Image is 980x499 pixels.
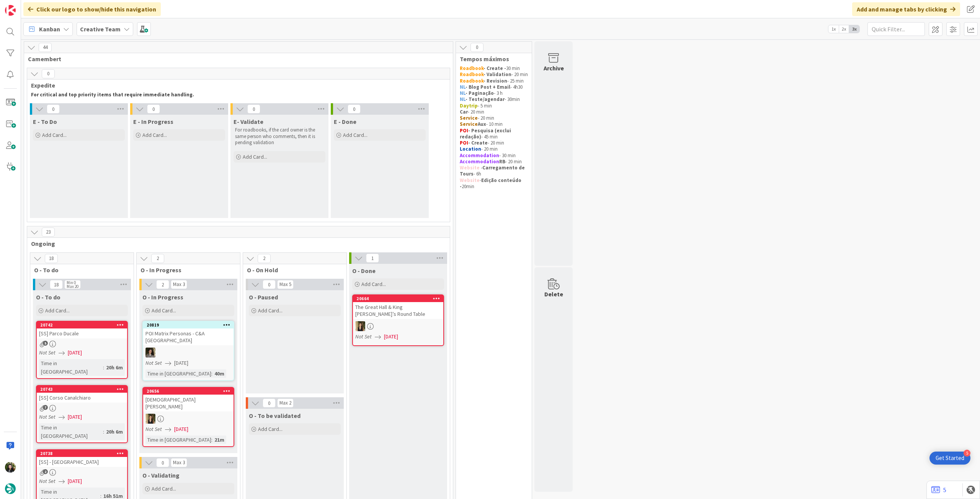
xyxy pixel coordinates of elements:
[80,25,121,33] b: Creative Team
[31,91,194,98] strong: For critical and top priority items that require immediate handling.
[28,55,443,63] span: Camembert
[460,127,468,134] strong: POI
[37,386,127,403] div: 20743[SS] Corso Canalchiaro
[460,78,483,84] strong: Roadbook
[460,102,478,109] strong: Daytrip
[36,385,128,443] a: 20743[SS] Corso CanalchiaroNot Set[DATE]Time in [GEOGRAPHIC_DATA]:20h 6m
[140,266,230,274] span: O - In Progress
[34,266,124,274] span: O - To do
[173,461,185,465] div: Max 3
[42,132,67,138] span: Add Card...
[279,401,291,405] div: Max 2
[104,363,125,372] div: 20h 6m
[145,414,155,424] img: SP
[356,296,443,301] div: 20664
[174,425,188,433] span: [DATE]
[258,254,271,263] span: 2
[867,22,925,36] input: Quick Filter...
[460,96,465,102] strong: NL
[249,412,301,419] span: O - To be validated
[460,90,528,96] p: - 3 h
[68,477,82,485] span: [DATE]
[145,436,211,444] div: Time in [GEOGRAPHIC_DATA]
[36,321,128,379] a: 20742[SS] Parco DucaleNot Set[DATE]Time in [GEOGRAPHIC_DATA]:20h 6m
[142,321,234,381] a: 20819POI Matrix Personas - C&A [GEOGRAPHIC_DATA]MSNot Set[DATE]Time in [GEOGRAPHIC_DATA]:40m
[37,328,127,338] div: [SS] Parco Ducale
[39,413,56,420] i: Not Set
[143,322,234,328] div: 20819
[143,388,234,411] div: 20656[DEMOGRAPHIC_DATA][PERSON_NAME]
[460,152,499,159] strong: Accommodation
[460,153,528,159] p: - 30 min
[460,164,480,171] strong: Website
[828,25,839,33] span: 1x
[145,369,211,378] div: Time in [GEOGRAPHIC_DATA]
[348,104,361,114] span: 0
[43,469,48,474] span: 2
[460,165,528,177] p: - - 6h
[849,25,859,33] span: 3x
[460,55,522,63] span: Tempos máximos
[355,333,372,340] i: Not Set
[263,398,276,408] span: 0
[258,426,283,432] span: Add Card...
[37,322,127,328] div: 20742
[936,454,964,462] div: Get Started
[212,369,226,378] div: 40m
[931,485,946,494] a: 5
[249,293,278,301] span: O - Paused
[460,158,499,165] strong: Accommodation
[39,478,56,484] i: Not Set
[478,121,486,127] strong: Aux
[142,132,167,138] span: Add Card...
[852,2,960,16] div: Add and manage tabs by clicking
[279,283,291,286] div: Max 5
[37,322,127,338] div: 20742[SS] Parco Ducale
[39,423,103,440] div: Time in [GEOGRAPHIC_DATA]
[465,84,510,90] strong: - Blog Post + Email
[460,140,468,146] strong: POI
[143,414,234,424] div: SP
[40,322,127,328] div: 20742
[334,118,356,125] span: E - Done
[143,322,234,345] div: 20819POI Matrix Personas - C&A [GEOGRAPHIC_DATA]
[353,295,443,319] div: 20664The Great Hall & King [PERSON_NAME]’s Round Table
[133,118,173,125] span: E - In Progress
[499,158,505,165] strong: RB
[31,240,440,247] span: Ongoing
[156,280,169,289] span: 2
[68,349,82,357] span: [DATE]
[156,458,169,467] span: 0
[544,289,563,299] div: Delete
[460,164,526,177] strong: Carregamento de Tours
[384,333,398,341] span: [DATE]
[460,177,480,184] strong: Website
[147,388,234,394] div: 20656
[47,104,60,114] span: 0
[31,81,440,89] span: Expedite
[40,451,127,456] div: 20738
[37,450,127,457] div: 20738
[470,43,483,52] span: 0
[839,25,849,33] span: 2x
[173,283,185,286] div: Max 3
[460,103,528,109] p: - 5 min
[352,267,376,275] span: O - Done
[460,121,528,127] p: - 10 min
[145,426,162,432] i: Not Set
[460,65,528,72] p: 30 min
[147,322,234,328] div: 20819
[67,281,76,284] div: Min 0
[929,452,970,465] div: Open Get Started checklist, remaining modules: 5
[42,228,55,237] span: 23
[247,266,337,274] span: O - On Hold
[460,71,483,78] strong: Roadbook
[174,359,188,367] span: [DATE]
[39,24,60,34] span: Kanban
[211,369,212,378] span: :
[39,349,56,356] i: Not Set
[460,109,528,115] p: - 20 min
[468,140,488,146] strong: - Create
[460,90,465,96] strong: NL
[103,427,104,436] span: :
